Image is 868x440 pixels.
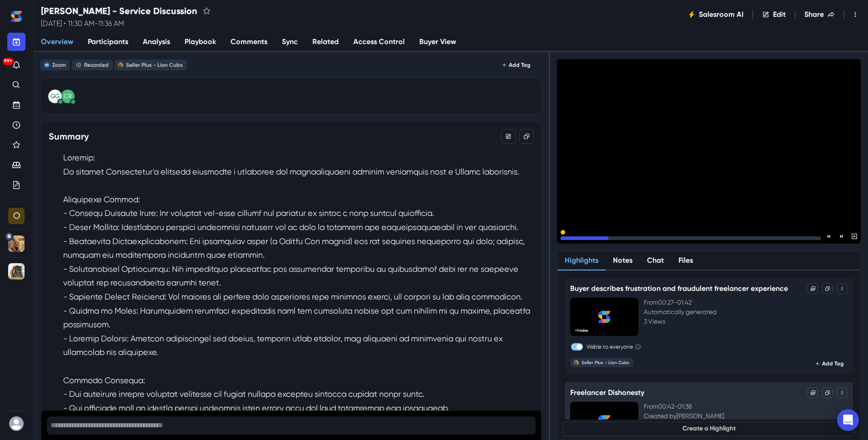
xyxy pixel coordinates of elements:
[755,5,793,24] button: Edit
[88,36,128,47] span: Participants
[797,5,842,24] button: Share
[836,231,847,242] button: Next Highlight
[837,387,848,398] button: Toggle Menu
[570,283,788,294] p: Buyer describes frustration and fraudulent freelancer experience
[275,33,305,52] a: Sync
[41,5,197,16] h2: [PERSON_NAME] - Service Discussion
[49,131,89,142] h3: Summary
[519,129,534,144] button: Copy Summary
[7,176,25,195] a: Your Plans
[346,33,412,52] a: Access Control
[7,415,26,433] button: User menu
[201,5,212,16] button: favorite this meeting
[50,94,60,100] div: Gabriel Gonzalez
[84,62,109,68] div: Recorded
[644,307,848,317] p: Automatically generated
[571,326,592,335] span: ~1 mins
[7,56,25,75] button: Notifications
[64,94,72,100] div: Christopher Randone
[8,208,25,224] div: Organization
[419,36,456,47] span: Buyer View
[499,60,534,70] button: Add Tag
[185,36,216,47] span: Playbook
[570,298,638,336] img: Highlight Thumbnail
[52,62,66,68] div: Zoom
[7,156,25,175] a: Waiting Room
[7,96,25,115] a: Upcoming
[126,62,183,68] div: Seller Plus - Lion Cubs
[7,7,25,25] a: Home
[8,235,25,252] div: Seller Plus - Lion Cubs
[501,129,516,144] button: Edit
[557,251,606,270] button: Highlights
[305,33,346,52] a: Related
[644,317,848,326] p: 3 Views
[822,387,833,398] button: Copy Link
[681,5,751,24] button: Salesroom AI
[7,116,25,135] a: Recent
[223,33,275,52] a: Comments
[7,76,25,95] a: Search
[7,33,25,51] button: New meeting
[837,409,859,431] div: Open Intercom Messenger
[644,411,848,421] p: Created by [PERSON_NAME]
[812,358,848,369] button: Add Tag
[143,36,170,47] span: Analysis
[4,59,12,63] p: 99+
[573,360,579,365] img: Seller Plus - Lion Cubs
[570,387,644,398] p: Freelancer Dishonesty
[671,251,700,270] button: Files
[823,231,834,242] button: Previous Highlight
[587,343,633,351] label: Visible to everyone
[582,360,629,365] div: Seller Plus - Lion Cubs
[13,211,20,220] div: Organization
[644,402,848,411] p: From 00:42 - 01:38
[7,136,25,155] a: Favorites
[644,298,848,307] p: From 00:27 - 01:42
[837,283,848,294] button: Toggle Menu
[8,263,25,280] div: Seller Plus - Lions
[563,422,855,436] button: Create a Highlight
[849,231,860,242] button: Exit
[808,387,818,398] button: Options
[808,283,818,294] button: Options
[846,5,864,24] button: Toggle Menu
[606,251,640,270] button: Notes
[41,18,212,29] p: [DATE] • 11:30 AM - 11:36 AM
[570,402,638,440] img: Highlight Thumbnail
[118,62,123,68] img: Seller Plus - Lion Cubs
[640,251,671,270] button: Chat
[822,283,833,294] button: Copy Link
[41,36,73,47] span: Overview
